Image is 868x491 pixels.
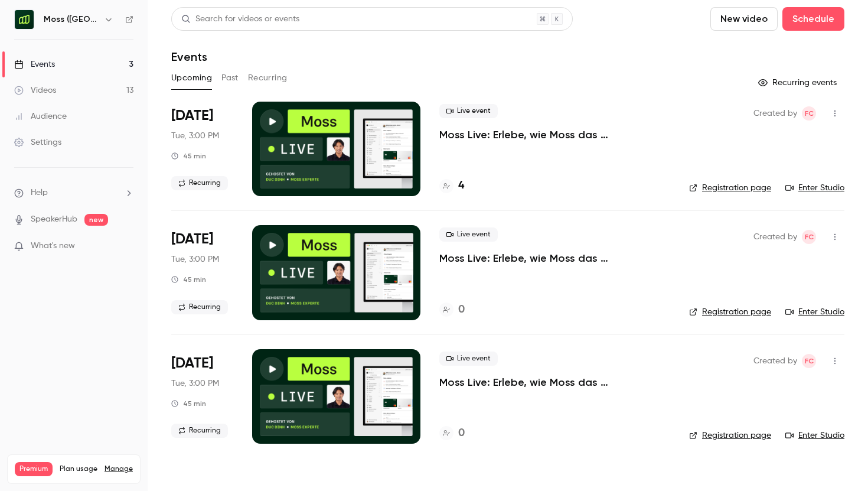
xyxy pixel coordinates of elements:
[458,425,465,441] h4: 0
[805,230,814,244] span: FC
[119,241,133,252] iframe: Noticeable Trigger
[171,399,206,408] div: 45 min
[171,50,207,64] h1: Events
[439,227,498,242] span: Live event
[782,7,844,31] button: Schedule
[15,462,53,476] span: Premium
[753,73,844,92] button: Recurring events
[171,230,213,249] span: [DATE]
[710,7,778,31] button: New video
[84,214,108,226] span: new
[181,13,299,25] div: Search for videos or events
[458,178,464,194] h4: 4
[439,251,670,265] a: Moss Live: Erlebe, wie Moss das Ausgabenmanagement automatisiert
[171,130,219,142] span: Tue, 3:00 PM
[439,425,465,441] a: 0
[753,106,797,121] span: Created by
[171,424,228,438] span: Recurring
[805,354,814,368] span: FC
[15,10,34,29] img: Moss (DE)
[439,352,498,366] span: Live event
[753,354,797,368] span: Created by
[105,464,133,474] a: Manage
[14,187,133,199] li: help-dropdown-opener
[689,430,771,441] a: Registration page
[31,240,75,252] span: What's new
[439,104,498,118] span: Live event
[31,213,77,226] a: SpeakerHub
[439,302,465,318] a: 0
[689,306,771,318] a: Registration page
[171,275,206,284] div: 45 min
[439,178,464,194] a: 4
[171,176,228,190] span: Recurring
[171,106,213,125] span: [DATE]
[171,378,219,389] span: Tue, 3:00 PM
[60,464,97,474] span: Plan usage
[14,84,56,96] div: Videos
[785,182,844,194] a: Enter Studio
[171,102,233,196] div: Oct 7 Tue, 3:00 PM (Europe/Berlin)
[31,187,48,199] span: Help
[805,106,814,121] span: FC
[458,302,465,318] h4: 0
[171,354,213,373] span: [DATE]
[14,58,55,70] div: Events
[171,225,233,320] div: Nov 4 Tue, 3:00 PM (Europe/Berlin)
[439,128,670,142] a: Moss Live: Erlebe, wie Moss das Ausgabenmanagement automatisiert
[689,182,771,194] a: Registration page
[44,14,99,25] h6: Moss ([GEOGRAPHIC_DATA])
[171,349,233,444] div: Dec 2 Tue, 3:00 PM (Europe/Berlin)
[753,230,797,244] span: Created by
[802,354,816,368] span: Felicity Cator
[14,136,61,148] div: Settings
[221,69,239,87] button: Past
[171,151,206,161] div: 45 min
[802,230,816,244] span: Felicity Cator
[171,253,219,265] span: Tue, 3:00 PM
[171,300,228,314] span: Recurring
[802,106,816,121] span: Felicity Cator
[248,69,288,87] button: Recurring
[14,110,67,122] div: Audience
[785,306,844,318] a: Enter Studio
[785,430,844,441] a: Enter Studio
[439,375,670,389] a: Moss Live: Erlebe, wie Moss das Ausgabenmanagement automatisiert
[171,69,212,87] button: Upcoming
